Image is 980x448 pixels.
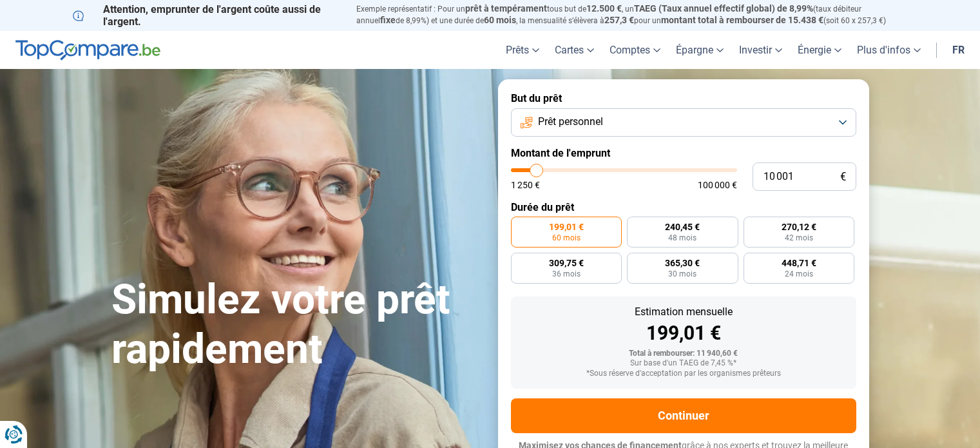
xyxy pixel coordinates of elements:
[668,31,731,69] a: Épargne
[511,92,856,104] label: But du prêt
[665,222,700,231] span: 240,45 €
[521,349,846,358] div: Total à rembourser: 11 940,60 €
[785,270,813,278] span: 24 mois
[547,31,602,69] a: Cartes
[782,222,816,231] span: 270,12 €
[945,31,972,69] a: fr
[356,3,908,26] p: Exemple représentatif : Pour un tous but de , un (taux débiteur annuel de 8,99%) et une durée de ...
[668,234,697,242] span: 48 mois
[604,15,634,25] span: 257,3 €
[521,307,846,317] div: Estimation mensuelle
[634,3,813,14] span: TAEG (Taux annuel effectif global) de 8,99%
[380,15,396,25] span: fixe
[465,3,547,14] span: prêt à tempérament
[498,31,547,69] a: Prêts
[665,258,700,268] span: 365,30 €
[521,359,846,368] div: Sur base d'un TAEG de 7,45 %*
[484,15,516,25] span: 60 mois
[661,15,823,25] span: montant total à rembourser de 15.438 €
[849,31,928,69] a: Plus d'infos
[111,275,483,375] h1: Simulez votre prêt rapidement
[549,222,584,231] span: 199,01 €
[586,3,622,14] span: 12.500 €
[511,147,856,159] label: Montant de l'emprunt
[782,258,816,268] span: 448,71 €
[552,270,581,278] span: 36 mois
[840,171,846,182] span: €
[790,31,849,69] a: Énergie
[549,258,584,268] span: 309,75 €
[15,40,160,61] img: TopCompare
[538,115,603,129] span: Prêt personnel
[785,234,813,242] span: 42 mois
[511,201,856,213] label: Durée du prêt
[73,3,341,28] p: Attention, emprunter de l'argent coûte aussi de l'argent.
[602,31,668,69] a: Comptes
[521,324,846,343] div: 199,01 €
[731,31,790,69] a: Investir
[511,108,856,137] button: Prêt personnel
[668,270,697,278] span: 30 mois
[511,398,856,433] button: Continuer
[521,369,846,378] div: *Sous réserve d'acceptation par les organismes prêteurs
[552,234,581,242] span: 60 mois
[698,180,737,190] span: 100 000 €
[511,180,540,190] span: 1 250 €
